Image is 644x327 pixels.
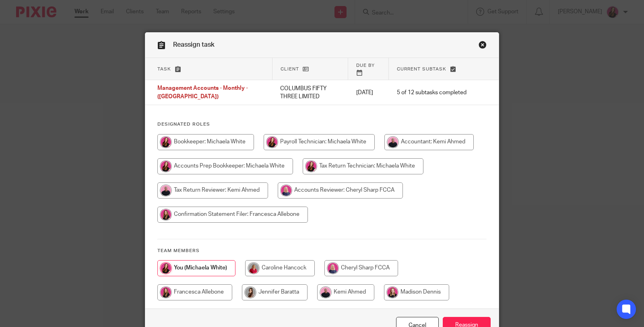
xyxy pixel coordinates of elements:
[157,121,487,128] h4: Designated Roles
[173,41,215,48] span: Reassign task
[280,85,340,101] p: COLUMBUS FIFTY THREE LIMITED
[397,67,446,71] span: Current subtask
[157,67,171,71] span: Task
[157,86,248,100] span: Management Accounts - Monthly - ([GEOGRAPHIC_DATA])
[356,89,381,97] p: [DATE]
[479,41,487,52] a: Close this dialog window
[356,63,375,68] span: Due by
[157,248,487,254] h4: Team members
[389,80,475,105] td: 5 of 12 subtasks completed
[281,67,299,71] span: Client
